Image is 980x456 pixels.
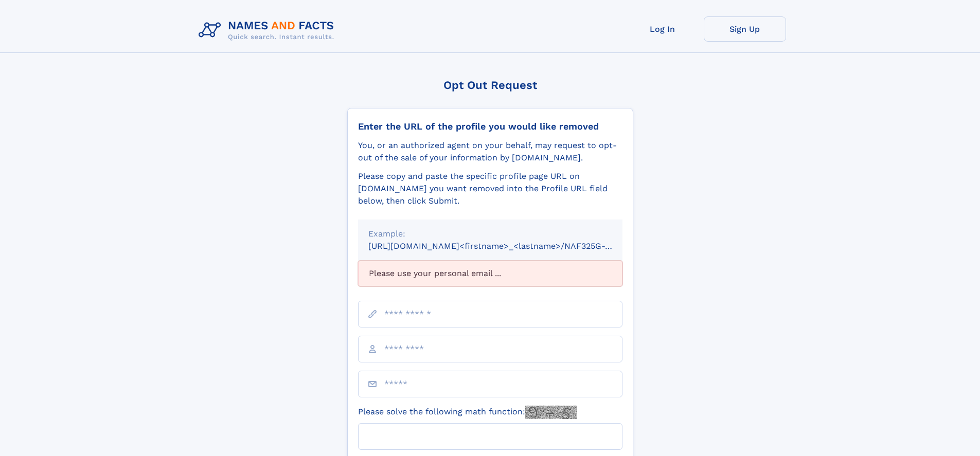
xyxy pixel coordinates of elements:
div: Please copy and paste the specific profile page URL on [DOMAIN_NAME] you want removed into the Pr... [358,170,622,207]
a: Log In [621,16,704,42]
div: Opt Out Request [347,79,633,92]
small: [URL][DOMAIN_NAME]<firstname>_<lastname>/NAF325G-xxxxxxxx [368,241,642,251]
label: Please solve the following math function: [358,406,577,419]
div: Please use your personal email ... [358,261,622,286]
a: Sign Up [704,16,786,42]
div: Example: [368,228,612,240]
div: You, or an authorized agent on your behalf, may request to opt-out of the sale of your informatio... [358,139,622,164]
div: Enter the URL of the profile you would like removed [358,121,622,132]
img: Logo Names and Facts [194,16,343,44]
